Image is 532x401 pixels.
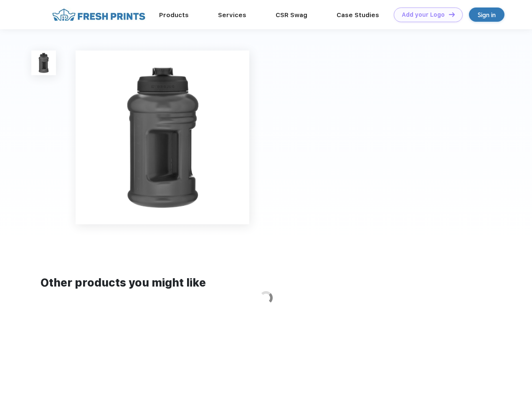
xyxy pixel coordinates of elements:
[76,51,249,224] img: func=resize&h=640
[478,10,496,20] div: Sign in
[469,8,504,22] a: Sign in
[449,12,455,17] img: DT
[402,11,445,18] div: Add your Logo
[50,8,148,22] img: fo%20logo%202.webp
[159,11,189,19] a: Products
[31,51,56,75] img: func=resize&h=100
[41,275,491,291] div: Other products you might like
